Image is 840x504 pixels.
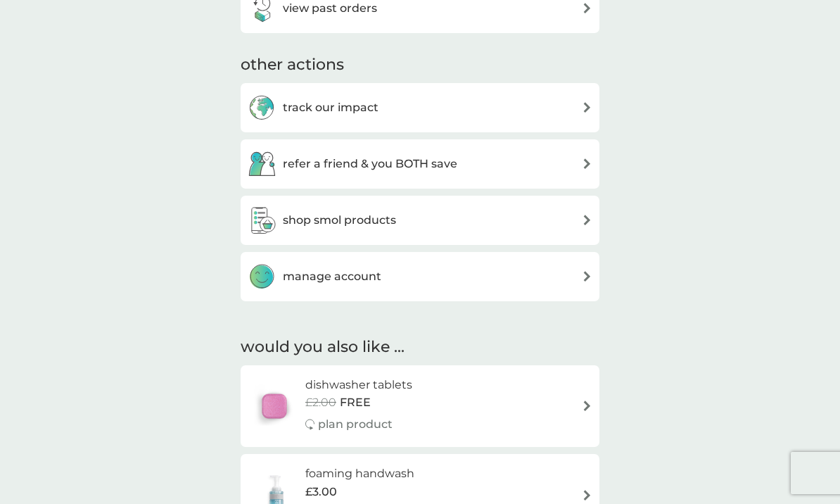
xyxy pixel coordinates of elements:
[582,215,592,225] img: arrow right
[248,382,301,431] img: dishwasher tablets
[283,155,457,173] h3: refer a friend & you BOTH save
[582,401,592,411] img: arrow right
[340,393,371,412] span: FREE
[305,376,412,394] h6: dishwasher tablets
[305,393,336,412] span: £2.00
[305,483,337,501] span: £3.00
[582,3,592,13] img: arrow right
[241,336,599,358] h2: would you also like ...
[582,102,592,113] img: arrow right
[283,99,378,117] h3: track our impact
[283,267,381,286] h3: manage account
[283,211,396,229] h3: shop smol products
[241,54,344,76] h3: other actions
[305,465,414,483] h6: foaming handwash
[582,271,592,282] img: arrow right
[582,490,592,500] img: arrow right
[318,415,393,434] p: plan product
[582,158,592,169] img: arrow right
